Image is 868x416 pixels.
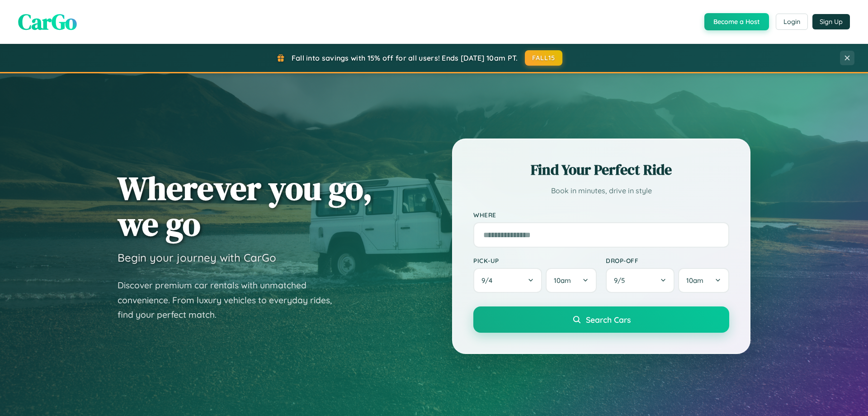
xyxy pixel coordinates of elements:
[473,211,729,219] label: Where
[812,14,850,29] button: Sign Up
[586,315,631,325] span: Search Cars
[686,276,703,285] span: 10am
[118,278,344,322] p: Discover premium car rentals with unmatched convenience. From luxury vehicles to everyday rides, ...
[118,251,276,264] h3: Begin your journey with CarGo
[606,268,675,293] button: 9/5
[473,160,729,180] h2: Find Your Perfect Ride
[776,14,808,30] button: Login
[292,53,518,62] span: Fall into savings with 15% off for all users! Ends [DATE] 10am PT.
[546,268,597,293] button: 10am
[704,13,769,30] button: Become a Host
[473,184,729,197] p: Book in minutes, drive in style
[18,7,77,37] span: CarGo
[473,268,542,293] button: 9/4
[473,306,729,333] button: Search Cars
[118,170,373,242] h1: Wherever you go, we go
[606,257,729,264] label: Drop-off
[473,257,597,264] label: Pick-up
[678,268,729,293] button: 10am
[525,50,563,66] button: FALL15
[554,276,571,285] span: 10am
[481,276,497,285] span: 9 / 4
[614,276,629,285] span: 9 / 5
